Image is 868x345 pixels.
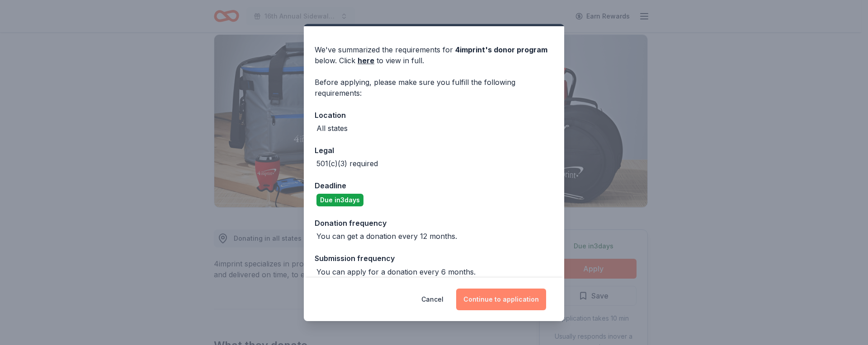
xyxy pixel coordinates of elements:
[315,252,553,264] div: Submission frequency
[316,194,363,206] div: Due in 3 days
[315,217,553,229] div: Donation frequency
[456,289,546,310] button: Continue to application
[358,55,374,66] a: here
[316,158,378,169] div: 501(c)(3) required
[316,231,457,242] div: You can get a donation every 12 months.
[315,145,553,156] div: Legal
[316,123,348,134] div: All states
[315,77,553,98] div: Before applying, please make sure you fulfill the following requirements:
[315,180,553,191] div: Deadline
[316,266,476,277] div: You can apply for a donation every 6 months.
[315,109,553,121] div: Location
[455,45,547,54] span: 4imprint 's donor program
[421,289,443,310] button: Cancel
[315,44,553,66] div: We've summarized the requirements for below. Click to view in full.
